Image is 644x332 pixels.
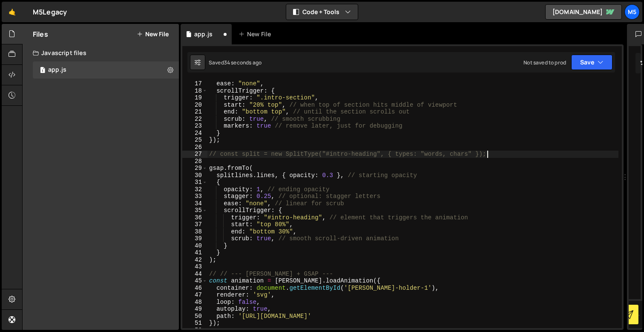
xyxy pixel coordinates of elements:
div: 30 [182,172,207,179]
div: 18 [182,87,207,95]
div: 17 [182,80,207,87]
div: M5Legacy [33,7,67,17]
div: 21 [182,108,207,116]
div: 51 [182,320,207,327]
div: 48 [182,299,207,306]
div: 49 [182,306,207,313]
div: app.js [194,30,213,38]
div: 45 [182,277,207,285]
div: 26 [182,144,207,151]
div: 36 [182,214,207,221]
div: app.js [48,66,66,74]
div: 24 [182,130,207,137]
div: 27 [182,151,207,158]
a: [DOMAIN_NAME] [545,4,622,20]
div: Javascript files [23,44,179,61]
div: 31 [182,179,207,186]
div: 17055/46915.js [33,61,179,79]
a: M5 [624,4,640,20]
div: 40 [182,242,207,250]
div: 50 [182,313,207,320]
div: 39 [182,235,207,242]
div: Not saved to prod [523,59,566,66]
div: 34 seconds ago [224,59,262,66]
div: 43 [182,263,207,271]
div: 37 [182,221,207,228]
div: 38 [182,228,207,236]
div: 22 [182,116,207,123]
div: 44 [182,271,207,278]
div: 35 [182,207,207,214]
button: Code + Tools [286,4,358,20]
button: Save [571,55,612,70]
div: 32 [182,186,207,193]
div: 42 [182,256,207,264]
div: 23 [182,122,207,130]
div: 28 [182,158,207,165]
div: 25 [182,137,207,144]
div: 29 [182,165,207,172]
div: 46 [182,285,207,292]
div: 33 [182,193,207,200]
div: 34 [182,200,207,207]
button: New File [137,31,169,38]
h2: Files [33,29,48,39]
a: 🤙 [2,2,23,22]
div: 19 [182,94,207,102]
div: 20 [182,102,207,109]
div: Saved [209,59,262,66]
div: 47 [182,291,207,299]
span: 1 [40,67,45,74]
div: 41 [182,249,207,256]
div: New File [239,30,274,38]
